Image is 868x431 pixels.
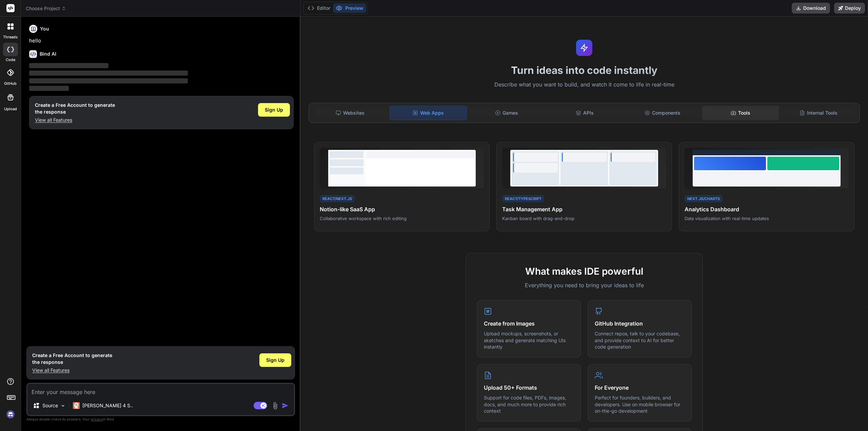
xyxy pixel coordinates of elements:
h6: Bind AI [40,51,56,57]
button: Download [792,3,830,14]
div: Games [468,106,545,120]
img: Claude 4 Sonnet [73,402,80,409]
div: Components [624,106,701,120]
button: Editor [305,3,333,13]
button: Deploy [834,3,865,14]
h4: GitHub Integration [595,319,685,328]
label: threads [3,34,18,40]
span: Sign Up [266,357,284,364]
div: Next.js/Charts [685,195,723,203]
img: signin [5,409,16,420]
label: code [6,57,15,63]
img: attachment [271,402,279,410]
span: Choose Project [26,5,66,12]
p: Everything you need to bring your ideas to life [477,281,692,289]
span: ‌ [29,63,108,68]
h1: Turn ideas into code instantly [304,64,864,76]
div: Tools [702,106,779,120]
div: Internal Tools [780,106,857,120]
div: React/TypeScript [502,195,544,203]
h4: Upload 50+ Formats [484,384,574,392]
p: [PERSON_NAME] 4 S.. [82,402,133,409]
p: Collaborative workspace with rich editing [320,215,484,221]
div: Web Apps [390,106,467,120]
h4: Analytics Dashboard [685,205,849,213]
span: ‌ [29,78,188,83]
label: Upload [4,106,17,112]
h4: Task Management App [502,205,666,213]
label: GitHub [4,81,17,86]
p: View all Features [35,117,115,123]
h4: Notion-like SaaS App [320,205,484,213]
h1: Create a Free Account to generate the response [35,102,115,115]
div: APIs [546,106,623,120]
p: Perfect for founders, builders, and developers. Use on mobile browser for on-the-go development [595,394,685,414]
p: Data visualization with real-time updates [685,215,849,221]
p: Source [42,402,58,409]
button: Preview [333,3,366,13]
h6: You [40,25,49,32]
p: Support for code files, PDFs, images, docs, and much more to provide rich context [484,394,574,414]
span: ‌ [29,86,69,91]
p: hello [29,37,294,45]
div: React/Next.js [320,195,355,203]
span: Sign Up [265,106,283,113]
p: Kanban board with drag-and-drop [502,215,666,221]
h2: What makes IDE powerful [477,264,692,278]
h4: For Everyone [595,384,685,392]
p: View all Features [32,367,112,374]
h4: Create from Images [484,319,574,328]
p: Upload mockups, screenshots, or sketches and generate matching UIs instantly [484,330,574,350]
p: Connect repos, talk to your codebase, and provide context to AI for better code generation [595,330,685,350]
span: privacy [91,417,103,421]
div: Websites [312,106,388,120]
span: ‌ [29,71,188,76]
p: Describe what you want to build, and watch it come to life in real-time [304,80,864,89]
p: Always double-check its answers. Your in Bind [26,416,295,423]
img: icon [282,402,289,409]
img: Pick Models [60,403,66,409]
h1: Create a Free Account to generate the response [32,352,112,366]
